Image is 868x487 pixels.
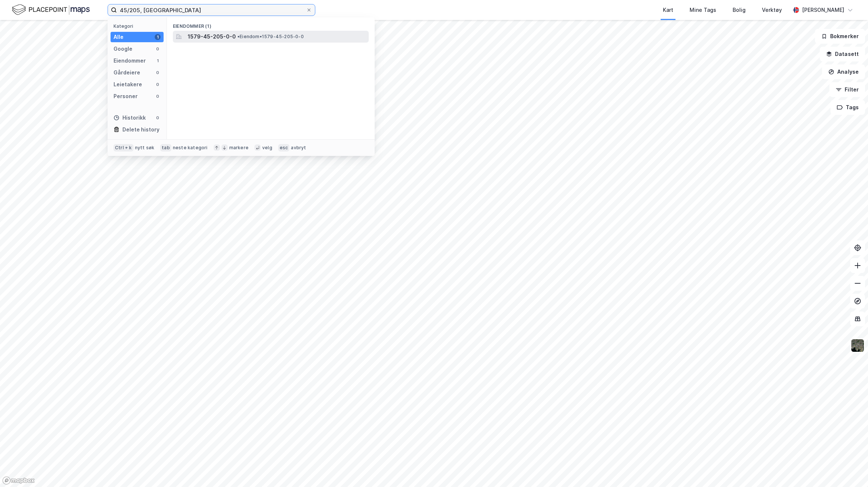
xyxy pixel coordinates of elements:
button: Filter [829,82,865,97]
button: Analyse [822,64,865,79]
img: 9k= [851,338,865,353]
span: 1579-45-205-0-0 [188,32,236,41]
div: 0 [155,46,161,52]
span: Eiendom • 1579-45-205-0-0 [237,34,304,40]
div: 1 [155,58,161,64]
input: Søk på adresse, matrikkel, gårdeiere, leietakere eller personer [117,4,306,16]
div: 0 [155,70,161,76]
div: neste kategori [173,145,208,151]
button: Bokmerker [815,29,865,44]
span: • [237,34,240,39]
div: Gårdeiere [114,68,140,77]
div: Delete history [122,125,160,134]
div: esc [278,144,290,151]
div: markere [229,145,249,151]
div: 0 [155,81,161,87]
div: Ctrl + k [114,144,134,151]
div: 1 [155,34,161,40]
img: logo.f888ab2527a4732fd821a326f86c7f29.svg [12,3,90,16]
div: Kontrollprogram for chat [831,451,868,487]
div: Personer [114,92,138,101]
div: [PERSON_NAME] [802,6,844,14]
div: nytt søk [135,145,155,151]
div: 0 [155,93,161,99]
div: Kategori [114,23,164,29]
div: Leietakere [114,80,142,89]
div: Eiendommer (1) [167,17,375,31]
div: Kart [663,6,673,14]
div: 0 [155,115,161,121]
div: Alle [114,33,124,41]
div: Historikk [114,113,146,122]
button: Datasett [820,47,865,61]
div: avbryt [291,145,306,151]
iframe: Chat Widget [831,451,868,487]
div: Google [114,44,132,53]
div: Mine Tags [690,6,716,14]
div: velg [262,145,272,151]
div: Verktøy [762,6,782,14]
div: Bolig [733,6,746,14]
div: Eiendommer [114,56,146,65]
div: tab [160,144,171,151]
button: Tags [831,100,865,115]
a: Mapbox homepage [2,476,35,485]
